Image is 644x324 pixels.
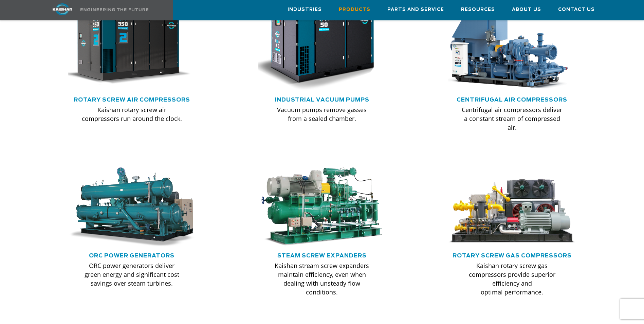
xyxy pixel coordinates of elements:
p: ORC power generators deliver green energy and significant cost savings over steam turbines. [82,261,182,288]
a: Contact Us [558,0,595,19]
img: Engineering the future [80,8,148,11]
a: Rotary Screw Air Compressors [74,97,190,103]
span: Resources [461,6,495,14]
a: Parts and Service [387,0,444,19]
span: Parts and Service [387,6,444,14]
div: thumb-centrifugal-compressor [448,5,576,91]
a: About Us [512,0,541,19]
span: Products [339,6,370,14]
span: Contact Us [558,6,595,14]
p: Kaishan stream screw expanders maintain efficiency, even when dealing with unsteady flow conditions. [272,261,372,296]
img: thumb-centrifugal-compressor [443,5,571,91]
a: Centrifugal Air Compressors [457,97,567,103]
a: Industries [288,0,322,19]
img: machine [258,167,386,247]
a: ORC Power Generators [89,253,174,258]
a: Steam Screw Expanders [277,253,367,258]
p: Kaishan rotary screw air compressors run around the clock. [82,105,182,123]
img: krsv50 [253,5,381,91]
div: krsp350 [68,5,196,91]
a: Resources [461,0,495,19]
img: machine [68,167,196,247]
span: About Us [512,6,541,14]
span: Industries [288,6,322,14]
a: Rotary Screw Gas Compressors [453,253,572,258]
div: krsv50 [258,5,386,91]
img: machine [448,167,576,247]
a: Industrial Vacuum Pumps [275,97,369,103]
img: kaishan logo [37,3,88,15]
p: Kaishan rotary screw gas compressors provide superior efficiency and optimal performance. [462,261,562,296]
p: Centrifugal air compressors deliver a constant stream of compressed air. [462,105,562,132]
img: krsp350 [63,5,191,91]
p: Vacuum pumps remove gasses from a sealed chamber. [272,105,372,123]
a: Products [339,0,370,19]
